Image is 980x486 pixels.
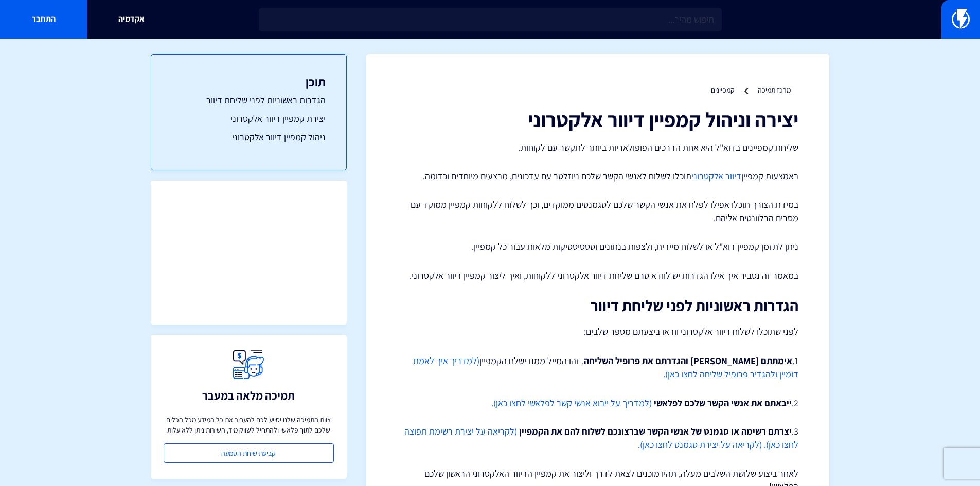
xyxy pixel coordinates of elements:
[397,198,798,224] p: במידת הצורך תוכלו אפילו לפלח את אנשי הקשר שלכם לסגמנטים ממוקדים, וכך לשלוח ללקוחות קמפיין ממוקד ע...
[397,141,798,154] p: שליחת קמפיינים בדוא"ל היא אחת הדרכים הפופולאריות ביותר לתקשר עם לקוחות.
[172,75,326,88] h3: תוכן
[397,297,798,314] h2: הגדרות ראשוניות לפני שליחת דיוור
[758,85,791,95] a: מרכז תמיכה
[691,170,741,182] a: דיוור אלקטרוני
[397,325,798,339] p: לפני שתוכלו לשלוח דיוור אלקטרוני וודאו ביצעתם מספר שלבים:
[172,131,326,144] a: ניהול קמפיין דיוור אלקטרוני
[584,355,792,367] strong: אימתתם [PERSON_NAME] והגדרתם את פרופיל השליחה
[164,415,334,435] p: צוות התמיכה שלנו יסייע לכם להעביר את כל המידע מכל הכלים שלכם לתוך פלאשי ולהתחיל לשווק מיד, השירות...
[397,354,798,381] p: 1. . זהו המייל ממנו ישלח הקמפיין
[519,425,792,437] strong: יצרתם רשימה או סגמנט של אנשי הקשר שברצונכם לשלוח להם את הקמפיין
[397,240,798,254] p: ניתן לתזמן קמפיין דוא"ל או לשלוח מיידית, ולצפות בנתונים וסטטיסטיקות מלאות עבור כל קמפיין.
[638,439,762,451] a: (לקריאה על יצירת סגמנט לחצו כאן).
[172,112,326,125] a: יצירת קמפיין דיוור אלקטרוני
[259,8,722,31] input: חיפוש מהיר...
[397,108,798,131] h1: יצירה וניהול קמפיין דיוור אלקטרוני
[397,397,798,410] p: 2.
[164,443,334,463] a: קביעת שיחת הטמעה
[397,425,798,451] p: 3.
[397,269,798,282] p: במאמר זה נסביר איך אילו הגדרות יש לוודא טרם שליחת דיוור אלקטרוני ללקוחות, ואיך ליצור קמפיין דיוור...
[397,170,798,183] p: באמצעות קמפיין תוכלו לשלוח לאנשי הקשר שלכם ניוזלטר עם עדכונים, מבצעים מיוחדים וכדומה.
[654,397,792,409] strong: ייבאתם את אנשי הקשר שלכם לפלאשי
[172,94,326,107] a: הגדרות ראשוניות לפני שליחת דיוור
[413,355,798,380] a: (למדריך איך לאמת דומיין ולהגדיר פרופיל שליחה לחצו כאן).
[404,425,798,451] a: (לקריאה על יצירת רשימת תפוצה לחצו כאן).
[711,85,735,95] a: קמפיינים
[491,397,652,409] a: (למדריך על ייבוא אנשי קשר לפלאשי לחצו כאן).
[202,389,295,402] h3: תמיכה מלאה במעבר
